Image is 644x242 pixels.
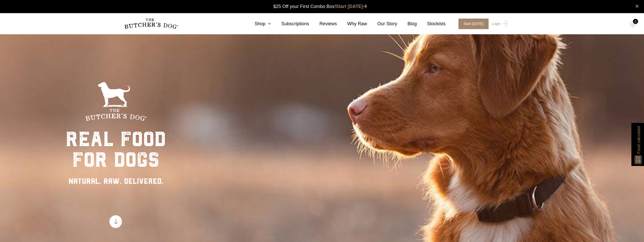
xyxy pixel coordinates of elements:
[244,20,271,27] a: Shop
[309,20,337,27] a: Reviews
[336,4,367,9] a: Start [DATE]
[458,19,489,29] span: Start [DATE]
[636,126,642,154] span: Food calculator
[635,3,639,9] a: close
[417,20,446,27] a: Stockists
[453,19,491,29] a: Start [DATE]
[397,20,417,27] a: Blog
[271,20,309,27] a: Subscriptions
[633,19,638,24] div: 0
[66,175,166,187] div: NATURAL. RAW. DELIVERED.
[367,20,397,27] a: Our Story
[337,20,367,27] a: Why Raw
[490,19,507,29] a: Login
[630,21,636,27] img: TBD_Cart-Empty.png
[66,129,166,170] div: real food for dogs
